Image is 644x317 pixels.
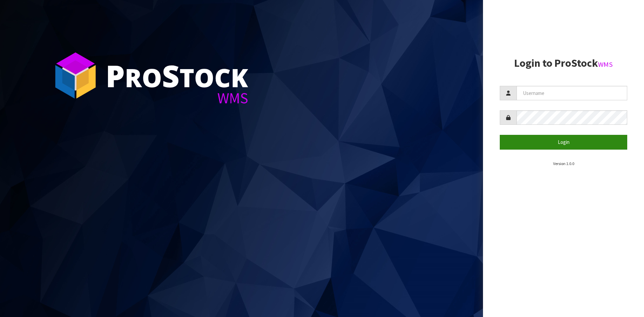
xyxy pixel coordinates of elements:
[50,50,101,101] img: ProStock Cube
[162,55,179,96] span: S
[500,57,627,69] h2: Login to ProStock
[517,86,627,100] input: Username
[106,91,248,106] div: WMS
[106,60,248,91] div: ro tock
[500,135,627,149] button: Login
[106,55,125,96] span: P
[553,161,574,166] small: Version 1.0.0
[598,60,613,69] small: WMS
